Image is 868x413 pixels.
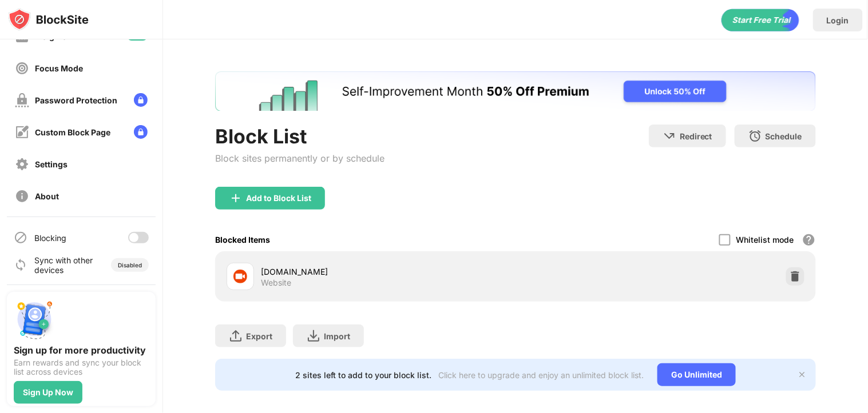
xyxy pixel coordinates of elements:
[798,370,807,379] img: x-button.svg
[15,157,29,171] img: settings-off.svg
[134,125,148,139] img: lock-menu.svg
[215,235,270,244] div: Blocked Items
[246,194,311,203] div: Add to Block List
[233,270,247,283] img: favicons
[215,71,816,111] iframe: Banner
[657,363,736,386] div: Go Unlimited
[15,125,29,139] img: customize-block-page-off.svg
[35,63,83,73] div: Focus Mode
[14,299,55,340] img: push-signup.svg
[15,61,29,75] img: focus-off.svg
[722,9,799,31] div: animation
[15,189,29,203] img: about-off.svg
[295,370,431,380] div: 2 sites left to add to your block list.
[215,153,385,164] div: Block sites permanently or by schedule
[246,331,272,341] div: Export
[35,191,59,201] div: About
[261,278,291,288] div: Website
[438,370,644,380] div: Click here to upgrade and enjoy an unlimited block list.
[736,235,794,244] div: Whitelist mode
[35,31,67,41] div: Insights
[34,233,66,243] div: Blocking
[23,388,73,397] div: Sign Up Now
[14,258,27,272] img: sync-icon.svg
[8,8,89,31] img: logo-blocksite.svg
[324,331,350,341] div: Import
[14,358,149,376] div: Earn rewards and sync your block list across devices
[35,127,110,137] div: Custom Block Page
[261,266,516,278] div: [DOMAIN_NAME]
[34,255,93,275] div: Sync with other devices
[827,15,849,25] div: Login
[35,159,68,169] div: Settings
[134,93,148,107] img: lock-menu.svg
[680,131,712,141] div: Redirect
[35,95,117,105] div: Password Protection
[118,262,142,268] div: Disabled
[14,231,27,244] img: blocking-icon.svg
[15,93,29,107] img: password-protection-off.svg
[766,131,802,141] div: Schedule
[14,344,149,356] div: Sign up for more productivity
[215,125,385,148] div: Block List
